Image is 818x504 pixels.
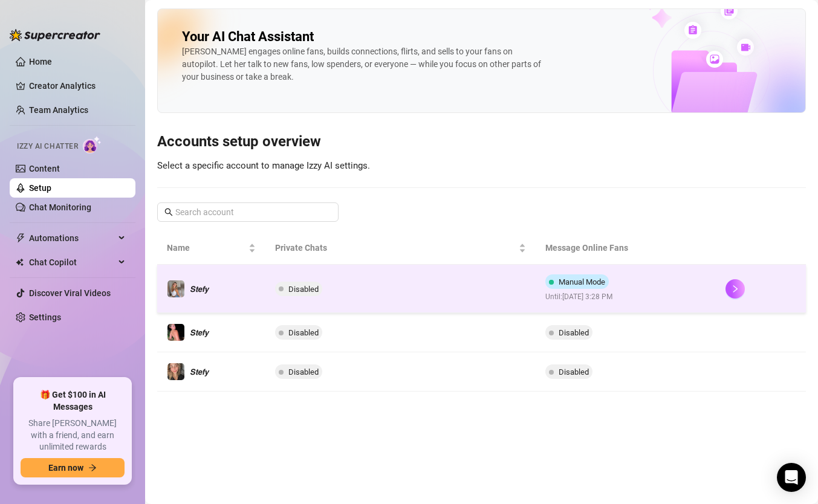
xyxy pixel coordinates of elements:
[725,279,745,299] button: right
[288,328,319,337] span: Disabled
[157,132,806,152] h3: Accounts setup overview
[16,258,24,267] img: Chat Copilot
[157,160,370,171] span: Select a specific account to manage Izzy AI settings.
[29,202,91,212] a: Chat Monitoring
[157,231,265,265] th: Name
[29,183,51,193] a: Setup
[164,208,173,216] span: search
[29,228,115,248] span: Automations
[190,367,209,376] span: 𝙎𝙩𝙚𝙛𝙮
[167,324,184,341] img: 𝙎𝙩𝙚𝙛𝙮
[182,28,314,45] h2: Your AI Chat Assistant
[17,141,78,152] span: Izzy AI Chatter
[777,463,806,492] div: Open Intercom Messenger
[29,164,60,173] a: Content
[288,367,319,376] span: Disabled
[29,76,126,95] a: Creator Analytics
[175,205,322,219] input: Search account
[559,367,589,376] span: Disabled
[288,285,319,294] span: Disabled
[29,288,111,298] a: Discover Viral Videos
[16,233,25,243] span: thunderbolt
[88,464,97,472] span: arrow-right
[167,241,246,254] span: Name
[265,231,536,265] th: Private Chats
[21,418,125,453] span: Share [PERSON_NAME] with a friend, and earn unlimited rewards
[536,231,716,265] th: Message Online Fans
[559,277,605,286] span: Manual Mode
[167,363,184,380] img: 𝙎𝙩𝙚𝙛𝙮
[21,458,125,477] button: Earn nowarrow-right
[10,29,100,41] img: logo-BBDzfeDw.svg
[21,389,125,413] span: 🎁 Get $100 in AI Messages
[29,312,61,322] a: Settings
[275,241,516,254] span: Private Chats
[731,285,739,293] span: right
[29,57,52,66] a: Home
[190,328,209,337] span: 𝙎𝙩𝙚𝙛𝙮
[190,284,209,294] span: 𝙎𝙩𝙚𝙛𝙮
[167,280,184,297] img: 𝙎𝙩𝙚𝙛𝙮
[182,45,545,83] div: [PERSON_NAME] engages online fans, builds connections, flirts, and sells to your fans on autopilo...
[545,291,614,303] span: Until: [DATE] 3:28 PM
[83,136,102,153] img: AI Chatter
[48,463,83,473] span: Earn now
[29,253,115,272] span: Chat Copilot
[29,105,88,115] a: Team Analytics
[559,328,589,337] span: Disabled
